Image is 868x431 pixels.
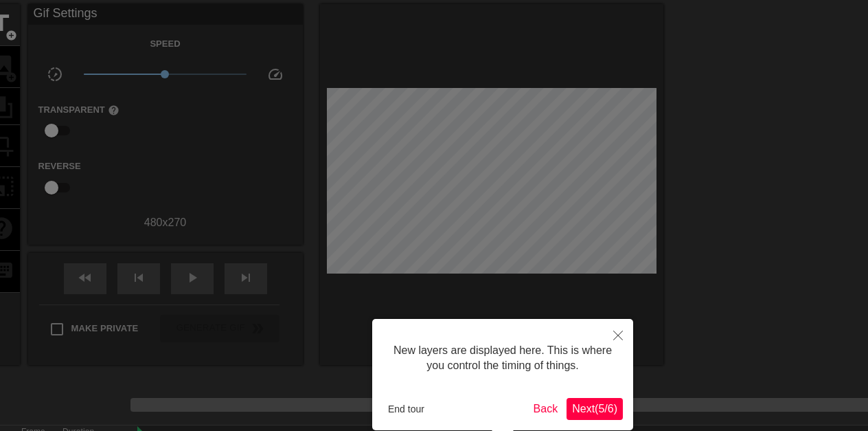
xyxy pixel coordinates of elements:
span: Next ( 5 / 6 ) [572,403,617,415]
button: Back [528,398,564,420]
button: Close [603,319,633,351]
button: Next [567,398,623,420]
div: New layers are displayed here. This is where you control the timing of things. [382,329,623,388]
button: End tour [382,399,430,419]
